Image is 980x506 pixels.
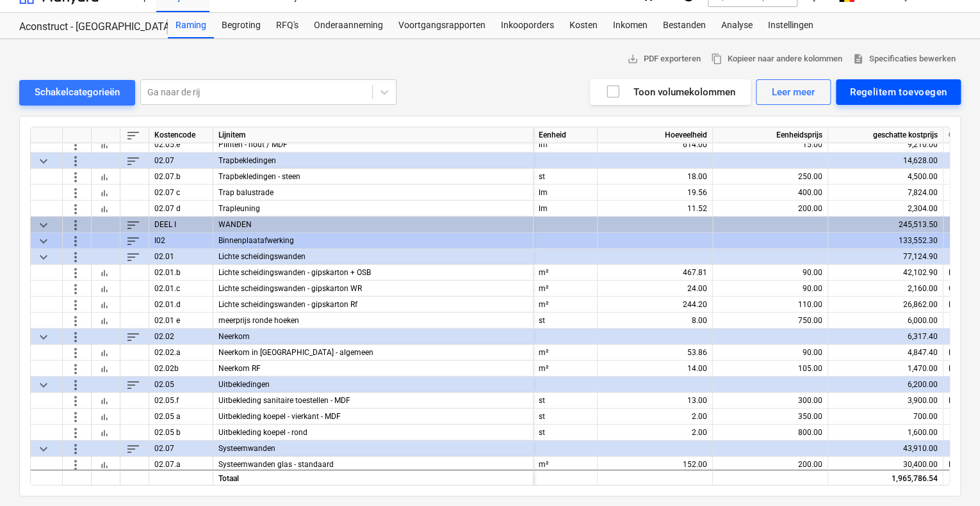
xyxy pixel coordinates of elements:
[149,441,213,457] div: 02.07
[603,425,707,441] div: 2.00
[68,169,83,184] span: more_vert
[126,127,141,143] span: sort
[99,363,110,374] span: bar_chart
[149,425,213,441] div: 02.05 b
[718,361,822,377] div: 105.00
[68,361,83,376] span: more_vert
[168,13,214,38] a: Raming
[126,377,141,392] span: sort
[149,201,213,217] div: 02.07 d
[149,329,213,345] div: 02.02
[213,361,534,377] div: Neerkom RF
[714,13,760,38] a: Analyse
[833,313,938,329] div: 6,000.00
[493,13,562,38] div: Inkooporders
[149,249,213,265] div: 02.01
[99,459,110,470] span: bar_chart
[833,345,938,361] div: 4,847.40
[213,297,534,313] div: Lichte scheidingswanden - gipskarton Rf
[149,409,213,425] div: 02.05 a
[598,127,713,143] div: Hoeveelheid
[213,329,534,345] div: Neerkom
[268,13,306,38] div: RFQ's
[68,393,83,408] span: more_vert
[833,329,938,345] div: 6,317.40
[213,137,534,153] div: Plinten - hout / MDF
[534,297,598,313] div: m²
[99,315,110,326] span: bar_chart
[213,265,534,281] div: Lichte scheidingswanden - gipskarton + OSB
[718,185,822,201] div: 400.00
[833,153,938,169] div: 14,628.00
[149,361,213,377] div: 02.02b
[36,441,51,456] span: keyboard_arrow_down
[213,441,534,457] div: Systeemwanden
[68,425,83,440] span: more_vert
[534,265,598,281] div: m²
[833,281,938,297] div: 2,160.00
[603,313,707,329] div: 8.00
[828,127,943,143] div: geschatte kostprijs
[833,169,938,185] div: 4,500.00
[718,393,822,409] div: 300.00
[627,52,701,67] span: PDF exporteren
[853,53,864,65] span: description
[68,409,83,424] span: more_vert
[68,153,83,168] span: more_vert
[68,345,83,360] span: more_vert
[213,313,534,329] div: meerprijs ronde hoeken
[718,137,822,153] div: 15.00
[833,137,938,153] div: 9,210.00
[126,249,141,264] span: sort
[213,233,534,249] div: Binnenplaatafwerking
[36,249,51,264] span: keyboard_arrow_down
[772,84,815,100] div: Leer meer
[213,281,534,297] div: Lichte scheidingswanden - gipskarton WR
[534,185,598,201] div: lm
[718,201,822,217] div: 200.00
[36,377,51,392] span: keyboard_arrow_down
[306,13,391,38] div: Onderaanneming
[833,377,938,393] div: 6,200.00
[213,377,534,393] div: Uitbekledingen
[126,233,141,248] span: sort
[99,299,110,310] span: bar_chart
[68,441,83,456] span: more_vert
[149,169,213,185] div: 02.07.b
[214,13,268,38] a: Begroting
[833,201,938,217] div: 2,304.00
[68,377,83,392] span: more_vert
[760,13,821,38] a: Instellingen
[833,425,938,441] div: 1,600.00
[68,233,83,248] span: more_vert
[833,393,938,409] div: 3,900.00
[833,265,938,281] div: 42,102.90
[68,313,83,328] span: more_vert
[833,470,938,486] div: 1,965,786.54
[68,265,83,280] span: more_vert
[68,185,83,200] span: more_vert
[603,185,707,201] div: 19.56
[706,49,847,69] button: Kopieer naar andere kolommen
[149,233,213,249] div: I02
[534,393,598,409] div: st
[718,409,822,425] div: 350.00
[605,13,655,38] div: Inkomen
[718,265,822,281] div: 90.00
[213,201,534,217] div: Trapleuning
[213,217,534,233] div: WANDEN
[19,20,152,34] div: Aconstruct - [GEOGRAPHIC_DATA]
[603,361,707,377] div: 14.00
[68,137,83,152] span: more_vert
[916,445,980,506] div: Chatwidget
[149,281,213,297] div: 02.01.c
[99,283,110,294] span: bar_chart
[149,153,213,169] div: 02.07
[622,49,706,69] button: PDF exporteren
[68,297,83,312] span: more_vert
[99,203,110,214] span: bar_chart
[534,345,598,361] div: m²
[603,265,707,281] div: 467.81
